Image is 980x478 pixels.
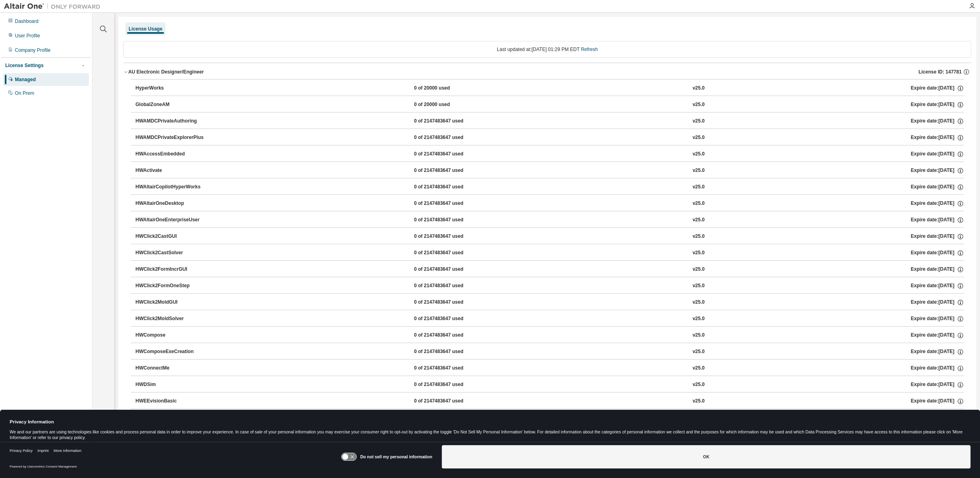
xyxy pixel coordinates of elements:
[15,33,40,39] div: User Profile
[693,398,705,405] div: v25.0
[135,266,208,273] div: HWClick2FormIncrGUI
[414,85,486,92] div: 0 of 20000 used
[693,217,705,224] div: v25.0
[135,129,964,147] button: HWAMDCPrivateExplorerPlus0 of 2147483647 usedv25.0Expire date:[DATE]
[414,282,486,290] div: 0 of 2147483647 used
[5,62,43,69] div: License Settings
[123,63,971,81] button: AU Electronic Designer/EngineerLicense ID: 147781
[135,310,964,328] button: HWClick2MoldSolver0 of 2147483647 usedv25.0Expire date:[DATE]
[693,184,705,191] div: v25.0
[135,211,964,229] button: HWAltairOneEnterpriseUser0 of 2147483647 usedv25.0Expire date:[DATE]
[693,332,705,339] div: v25.0
[911,299,964,306] div: Expire date: [DATE]
[135,282,208,290] div: HWClick2FormOneStep
[911,266,964,273] div: Expire date: [DATE]
[414,249,486,257] div: 0 of 2147483647 used
[135,217,208,224] div: HWAltairOneEnterpriseUser
[414,348,486,355] div: 0 of 2147483647 used
[135,381,208,388] div: HWDSim
[135,151,208,158] div: HWAccessEmbedded
[135,96,964,114] button: GlobalZoneAM0 of 20000 usedv25.0Expire date:[DATE]
[135,228,964,245] button: HWClick2CastGUI0 of 2147483647 usedv25.0Expire date:[DATE]
[414,184,486,191] div: 0 of 2147483647 used
[135,118,208,125] div: HWAMDCPrivateAuthoring
[135,178,964,196] button: HWAltairCopilotHyperWorks0 of 2147483647 usedv25.0Expire date:[DATE]
[135,112,964,130] button: HWAMDCPrivateAuthoring0 of 2147483647 usedv25.0Expire date:[DATE]
[414,118,486,125] div: 0 of 2147483647 used
[414,134,486,141] div: 0 of 2147483647 used
[414,217,486,224] div: 0 of 2147483647 used
[414,101,486,108] div: 0 of 20000 used
[911,134,964,141] div: Expire date: [DATE]
[135,299,208,306] div: HWClick2MoldGUI
[135,332,208,339] div: HWCompose
[414,233,486,240] div: 0 of 2147483647 used
[911,381,964,388] div: Expire date: [DATE]
[911,85,964,92] div: Expire date: [DATE]
[414,332,486,339] div: 0 of 2147483647 used
[135,398,208,405] div: HWEEvisionBasic
[918,69,962,75] span: License ID: 147781
[693,85,705,92] div: v25.0
[135,277,964,295] button: HWClick2FormOneStep0 of 2147483647 usedv25.0Expire date:[DATE]
[15,47,51,53] div: Company Profile
[911,365,964,372] div: Expire date: [DATE]
[135,294,964,311] button: HWClick2MoldGUI0 of 2147483647 usedv25.0Expire date:[DATE]
[414,167,486,174] div: 0 of 2147483647 used
[911,348,964,355] div: Expire date: [DATE]
[135,162,964,180] button: HWActivate0 of 2147483647 usedv25.0Expire date:[DATE]
[135,85,208,92] div: HyperWorks
[693,134,705,141] div: v25.0
[911,332,964,339] div: Expire date: [DATE]
[15,18,39,25] div: Dashboard
[581,47,598,52] a: Refresh
[693,282,705,290] div: v25.0
[4,2,105,10] img: Altair One
[911,167,964,174] div: Expire date: [DATE]
[693,233,705,240] div: v25.0
[911,315,964,323] div: Expire date: [DATE]
[414,266,486,273] div: 0 of 2147483647 used
[911,282,964,290] div: Expire date: [DATE]
[414,398,486,405] div: 0 of 2147483647 used
[693,200,705,207] div: v25.0
[135,365,208,372] div: HWConnectMe
[911,118,964,125] div: Expire date: [DATE]
[135,376,964,394] button: HWDSim0 of 2147483647 usedv25.0Expire date:[DATE]
[693,365,705,372] div: v25.0
[135,200,208,207] div: HWAltairOneDesktop
[911,398,964,405] div: Expire date: [DATE]
[135,327,964,344] button: HWCompose0 of 2147483647 usedv25.0Expire date:[DATE]
[693,167,705,174] div: v25.0
[911,217,964,224] div: Expire date: [DATE]
[911,249,964,257] div: Expire date: [DATE]
[15,76,36,83] div: Managed
[693,266,705,273] div: v25.0
[135,244,964,262] button: HWClick2CastSolver0 of 2147483647 usedv25.0Expire date:[DATE]
[911,233,964,240] div: Expire date: [DATE]
[693,101,705,108] div: v25.0
[135,145,964,163] button: HWAccessEmbedded0 of 2147483647 usedv25.0Expire date:[DATE]
[693,118,705,125] div: v25.0
[135,249,208,257] div: HWClick2CastSolver
[693,315,705,323] div: v25.0
[135,348,208,355] div: HWComposeExeCreation
[693,381,705,388] div: v25.0
[911,200,964,207] div: Expire date: [DATE]
[414,200,486,207] div: 0 of 2147483647 used
[414,381,486,388] div: 0 of 2147483647 used
[128,69,204,75] div: AU Electronic Designer/Engineer
[911,184,964,191] div: Expire date: [DATE]
[911,101,964,108] div: Expire date: [DATE]
[693,348,705,355] div: v25.0
[135,343,964,361] button: HWComposeExeCreation0 of 2147483647 usedv25.0Expire date:[DATE]
[135,233,208,240] div: HWClick2CastGUI
[414,315,486,323] div: 0 of 2147483647 used
[135,134,208,141] div: HWAMDCPrivateExplorerPlus
[135,184,208,191] div: HWAltairCopilotHyperWorks
[693,151,705,158] div: v25.0
[693,249,705,257] div: v25.0
[414,151,486,158] div: 0 of 2147483647 used
[911,151,964,158] div: Expire date: [DATE]
[135,261,964,278] button: HWClick2FormIncrGUI0 of 2147483647 usedv25.0Expire date:[DATE]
